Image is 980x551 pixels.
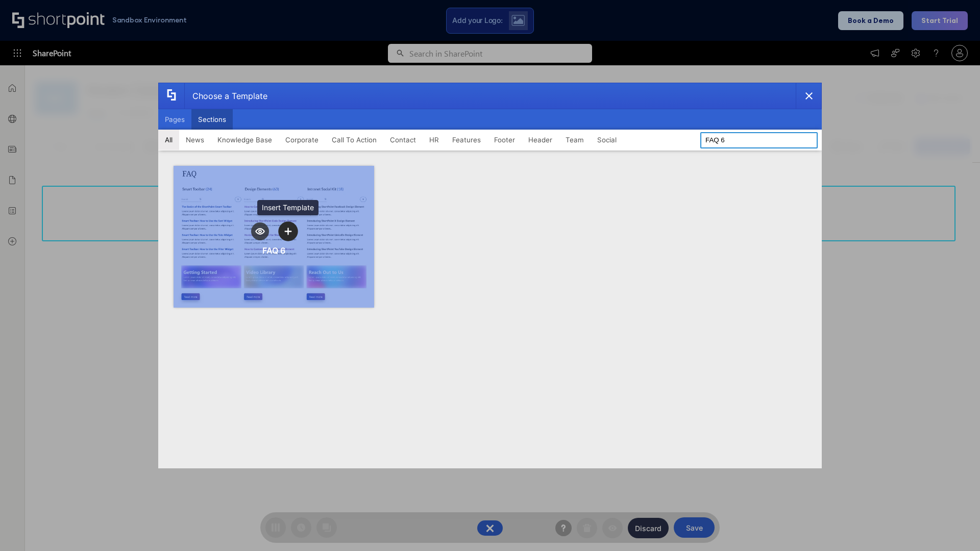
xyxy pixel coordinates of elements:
button: Footer [487,130,522,150]
div: template selector [158,83,822,468]
button: Knowledge Base [211,130,279,150]
button: Team [559,130,591,150]
button: Sections [191,109,233,130]
button: Social [591,130,623,150]
button: Contact [383,130,423,150]
div: FAQ 6 [262,245,285,256]
button: Corporate [279,130,325,150]
iframe: Chat Widget [929,502,980,551]
div: Choose a Template [184,83,267,109]
button: Features [446,130,487,150]
button: HR [423,130,446,150]
button: Pages [158,109,191,130]
button: All [158,130,179,150]
button: News [179,130,211,150]
button: Header [522,130,559,150]
input: Search [700,132,818,148]
button: Call To Action [325,130,383,150]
